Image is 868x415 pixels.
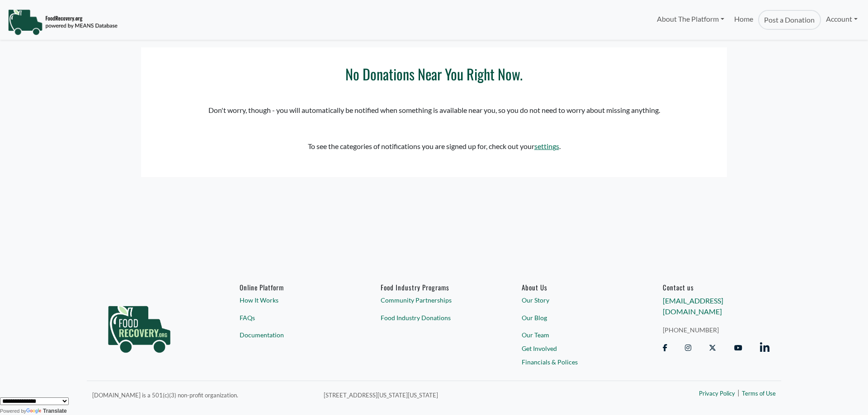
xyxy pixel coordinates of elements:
img: NavigationLogo_FoodRecovery-91c16205cd0af1ed486a0f1a7774a6544ea792ac00100771e7dd3ec7c0e58e41.png [8,9,118,36]
span: | [737,387,740,398]
img: food_recovery_green_logo-76242d7a27de7ed26b67be613a865d9c9037ba317089b267e0515145e5e51427.png [99,283,180,369]
p: [STREET_ADDRESS][US_STATE][US_STATE] [324,389,602,400]
p: [DOMAIN_NAME] is a 501(c)(3) non-profit organization. [92,389,313,400]
a: [PHONE_NUMBER] [663,325,769,334]
a: How It Works [240,295,346,305]
a: Post a Donation [758,10,821,30]
a: Documentation [240,330,346,340]
a: Community Partnerships [381,295,487,305]
a: Privacy Policy [699,389,735,398]
a: [EMAIL_ADDRESS][DOMAIN_NAME] [663,296,723,316]
p: Don't worry, though - you will automatically be notified when something is available near you, so... [159,105,709,116]
a: FAQs [240,312,346,322]
a: Our Team [522,330,628,340]
a: Home [729,10,758,30]
a: Food Industry Donations [381,312,487,322]
a: Financials & Polices [522,357,628,366]
a: About Us [522,283,628,291]
h6: Online Platform [240,283,346,291]
a: Translate [26,408,67,414]
h2: No Donations Near You Right Now. [159,65,709,83]
a: Our Blog [522,312,628,322]
a: settings [534,142,559,150]
h6: Food Industry Programs [381,283,487,291]
a: Get Involved [522,344,628,353]
p: To see the categories of notifications you are signed up for, check out your . [159,141,709,152]
a: Our Story [522,295,628,305]
a: Account [821,10,863,28]
h6: Contact us [663,283,769,291]
a: About The Platform [651,10,729,28]
a: Terms of Use [742,389,776,398]
img: Google Translate [26,408,43,415]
